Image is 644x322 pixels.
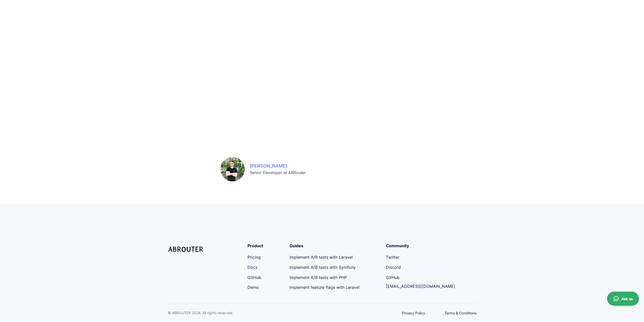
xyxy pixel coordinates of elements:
[402,311,425,315] a: Privacy Policy
[247,243,284,249] div: Product
[289,243,381,249] div: Guides
[168,243,205,291] a: logo
[220,157,245,181] img: Image
[247,285,259,290] a: Demo
[386,265,401,270] a: Discord
[386,275,400,280] a: GitHub
[386,255,399,260] a: Twitter
[386,243,476,249] div: Community
[168,243,205,254] img: logo
[445,311,476,315] a: Terms & Conditions
[386,284,455,289] a: [EMAIL_ADDRESS][DOMAIN_NAME]
[289,285,360,290] a: Implement feature flags with Laravel
[289,265,356,270] a: Implement A/B tests with Symfony
[289,275,347,280] a: Implement A/B tests with PHP
[289,255,353,260] a: Implement A/B tests with Laravel
[247,255,261,260] a: Pricing
[250,162,306,169] a: [PERSON_NAME]
[247,275,261,280] a: GitHub
[607,292,639,306] button: Ask us
[247,265,257,270] a: Docs
[168,310,233,316] div: © ABROUTER 2024. All rights reserved.
[250,170,306,175] span: Senior Developer at ABRouter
